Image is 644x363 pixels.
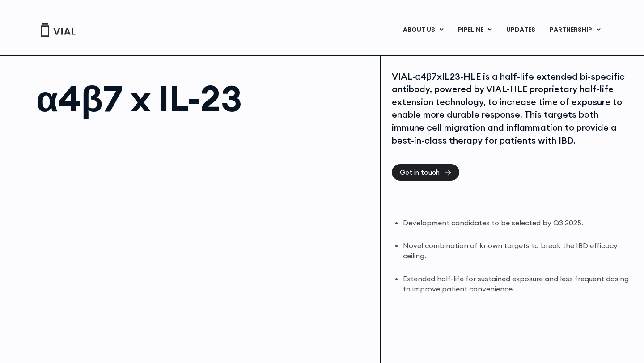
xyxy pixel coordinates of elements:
div: VIAL-α4β7xIL23-HLE is a half-life extended bi-specific antibody, powered by VIAL-HLE proprietary ... [392,70,631,147]
li: Development candidates to be selected by Q3 2025. [403,218,631,228]
li: Extended half-life for sustained exposure and less frequent dosing to improve patient convenience. [403,274,631,294]
a: Get in touch [392,164,459,181]
a: PARTNERSHIPMenu Toggle [542,22,608,38]
h1: α4β7 x IL-23 [36,80,371,116]
a: PIPELINEMenu Toggle [451,22,499,38]
a: UPDATES [499,22,542,38]
img: Vial Logo [40,23,76,37]
a: ABOUT USMenu Toggle [396,22,450,38]
li: Novel combination of known targets to break the IBD efficacy ceiling. [403,241,631,261]
span: Get in touch [400,169,440,176]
